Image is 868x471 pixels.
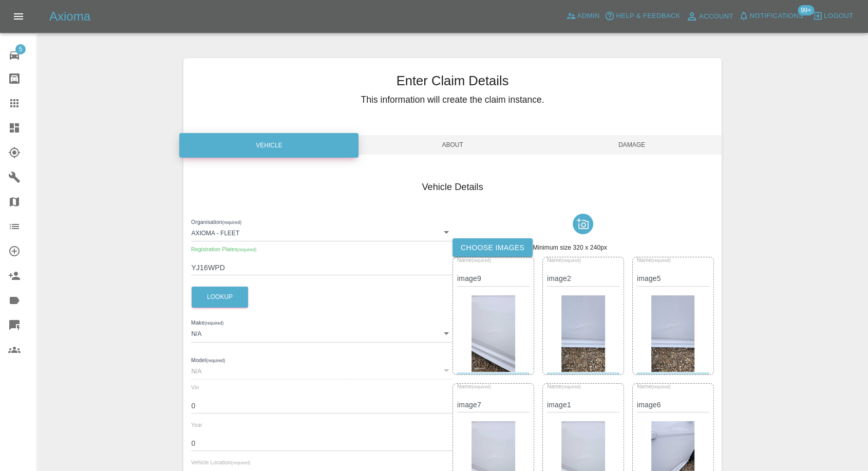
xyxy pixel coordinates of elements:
[457,383,491,389] span: Name
[183,71,721,90] h3: Enter Claim Details
[191,459,250,465] span: Vehicle Location
[191,319,223,327] label: Make
[452,238,533,257] label: Choose images
[222,220,241,224] small: (required)
[750,10,803,22] span: Notifications
[798,5,814,15] span: 99+
[561,258,580,263] small: (required)
[191,422,202,428] span: Year
[457,257,491,263] span: Name
[533,244,607,251] span: Minimum size 320 x 240px
[602,8,683,24] button: Help & Feedback
[699,11,733,23] span: Account
[651,258,670,263] small: (required)
[547,383,581,389] span: Name
[471,384,490,389] small: (required)
[191,324,452,342] div: N/A
[191,361,452,380] div: N/A
[563,8,602,24] a: Admin
[191,246,256,252] span: Registration Plates
[683,8,736,25] a: Account
[204,321,223,326] small: (required)
[191,223,452,241] div: Axioma - Fleet
[736,8,806,24] button: Notifications
[637,257,671,263] span: Name
[49,8,90,25] h5: Axioma
[191,356,225,364] label: Model
[542,135,722,155] span: Damage
[561,384,580,389] small: (required)
[547,257,581,263] span: Name
[183,93,721,106] h5: This information will create the claim instance.
[810,8,856,24] button: Logout
[616,10,680,22] span: Help & Feedback
[15,44,26,54] span: 5
[237,248,256,252] small: (required)
[179,133,358,158] div: Vehicle
[192,287,248,308] button: Lookup
[231,461,250,465] small: (required)
[191,180,713,194] h4: Vehicle Details
[191,218,241,226] label: Organisation
[206,358,225,363] small: (required)
[191,384,199,390] span: Vin
[577,10,600,22] span: Admin
[471,258,490,263] small: (required)
[637,383,671,389] span: Name
[651,384,670,389] small: (required)
[824,10,853,22] span: Logout
[363,135,542,155] span: About
[6,4,31,29] button: Open drawer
